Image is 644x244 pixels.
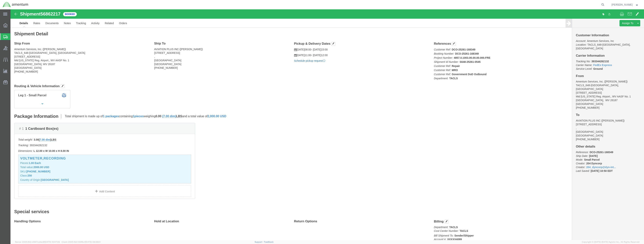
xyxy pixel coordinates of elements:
span: [DATE] 10:47:06 [45,241,60,243]
span: Server: 2025.19.0-d447cefac8f [15,241,60,243]
span: David Flowers [611,3,633,7]
span: Client: 2025.19.0-129fbcf [62,241,101,243]
span: [DATE] 09:39:01 [85,241,101,243]
a: Support [255,241,264,243]
a: Feedback [264,241,274,243]
iframe: FS Legacy Container [10,9,644,240]
button: [PERSON_NAME] [611,2,639,7]
span: Copyright © [DATE]-[DATE] Agistix Inc., All Rights Reserved [582,240,640,244]
img: logo [3,2,28,7]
